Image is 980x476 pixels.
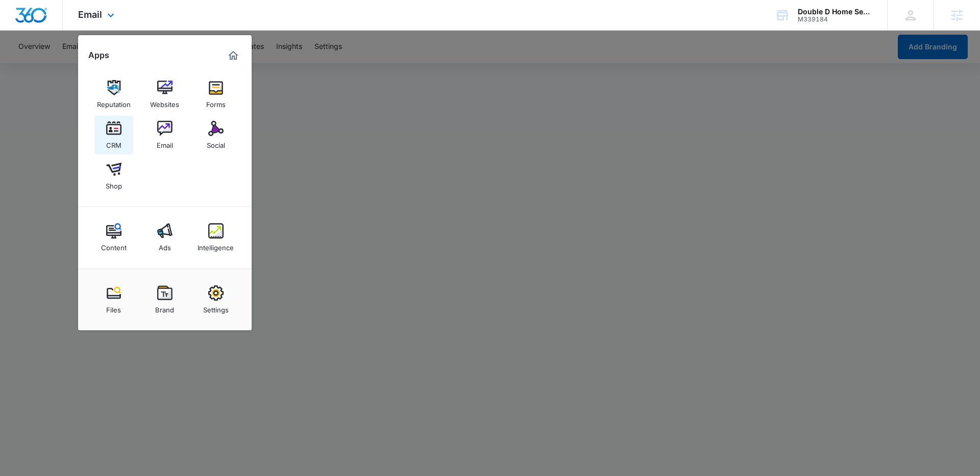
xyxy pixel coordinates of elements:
[145,280,184,319] a: Brand
[206,95,226,109] div: Forms
[798,8,872,16] div: account name
[145,75,184,114] a: Websites
[94,218,133,257] a: Content
[94,280,133,319] a: Files
[106,177,122,190] div: Shop
[94,75,133,114] a: Reputation
[88,50,109,60] h2: Apps
[97,95,131,109] div: Reputation
[197,218,235,257] a: Intelligence
[798,16,872,23] div: account id
[78,9,102,20] span: Email
[145,116,184,154] a: Email
[197,116,235,154] a: Social
[203,301,229,314] div: Settings
[225,47,241,64] a: Marketing 360® Dashboard
[207,136,225,149] div: Social
[150,95,179,109] div: Websites
[94,156,133,195] a: Shop
[106,136,121,149] div: CRM
[101,239,127,252] div: Content
[197,75,235,114] a: Forms
[157,136,173,149] div: Email
[197,280,235,319] a: Settings
[198,239,234,252] div: Intelligence
[106,301,121,314] div: Files
[94,116,133,154] a: CRM
[155,301,174,314] div: Brand
[159,239,171,252] div: Ads
[145,218,184,257] a: Ads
